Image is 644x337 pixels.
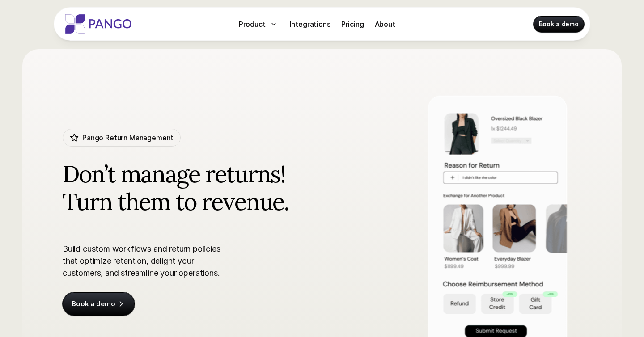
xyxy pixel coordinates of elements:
[375,19,395,29] p: About
[614,307,635,328] iframe: Intercom live chat
[72,299,115,308] p: Book a demo
[539,20,579,29] p: Book a demo
[341,19,364,29] p: Pricing
[534,16,584,32] a: Book a demo
[239,19,266,29] p: Product
[63,160,414,216] div: Don’t manage returns! Turn them to revenue.
[63,292,135,316] a: Book a demo
[290,19,330,29] p: Integrations
[63,243,297,279] p: Build custom workflows and return policies that optimize retention, delight your customers, and s...
[82,132,174,143] p: Pango Return Management
[338,17,368,31] a: Pricing
[371,17,399,31] a: About
[286,17,334,31] a: Integrations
